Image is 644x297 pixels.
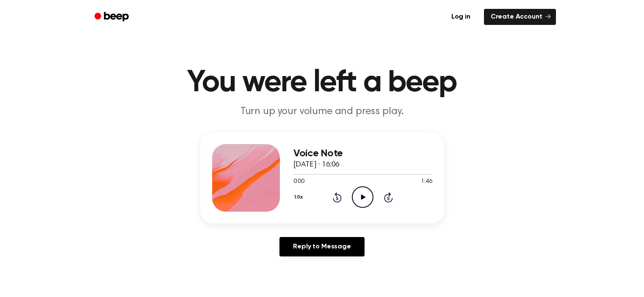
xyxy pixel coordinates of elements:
h1: You were left a beep [105,68,539,98]
span: 0:00 [293,177,304,186]
span: 1:46 [421,177,432,186]
button: 1.0x [293,190,306,204]
a: Create Account [484,9,556,25]
a: Reply to Message [279,237,364,256]
h3: Voice Note [293,148,432,159]
a: Beep [88,9,136,25]
p: Turn up your volume and press play. [160,105,485,119]
span: [DATE] · 16:06 [293,161,340,169]
a: Log in [443,7,479,27]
